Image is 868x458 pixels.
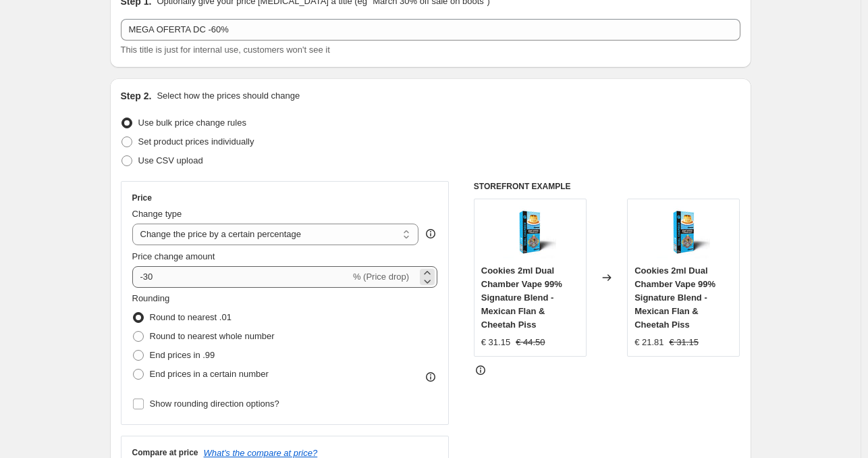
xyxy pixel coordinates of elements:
div: help [424,227,437,240]
span: % (Price drop) [353,272,409,282]
p: Select how the prices should change [157,89,300,103]
input: 30% off holiday sale [121,19,740,41]
span: Rounding [132,293,170,303]
span: Price change amount [132,251,215,261]
span: Round to nearest .01 [150,312,232,322]
span: Set product prices individually [138,136,254,147]
span: Cookies 2ml Dual Chamber Vape 99% Signature Blend - Mexican Flan & Cheetah Piss [634,265,715,330]
span: Change type [132,209,182,219]
span: End prices in a certain number [150,369,269,379]
h3: Compare at price [132,447,198,458]
strike: € 31.15 [670,336,699,349]
span: End prices in .99 [150,350,215,360]
strike: € 44.50 [516,336,545,349]
span: Round to nearest whole number [150,331,275,341]
span: Cookies 2ml Dual Chamber Vape 99% Signature Blend - Mexican Flan & Cheetah Piss [481,265,562,330]
img: box-flan-sixty_79811688-7127-49f0-924d-cacec945ef75_80x.jpg [657,206,711,260]
h3: Price [132,193,152,203]
div: € 31.15 [481,336,510,349]
span: Use CSV upload [138,155,203,166]
input: -15 [132,266,350,288]
button: What's the compare at price? [204,448,318,458]
div: € 21.81 [634,336,663,349]
span: Use bulk price change rules [138,118,246,128]
h6: STOREFRONT EXAMPLE [474,181,740,192]
span: This title is just for internal use, customers won't see it [121,45,330,55]
h2: Step 2. [121,89,152,103]
span: Show rounding direction options? [150,399,279,409]
img: box-flan-sixty_79811688-7127-49f0-924d-cacec945ef75_80x.jpg [503,206,557,260]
